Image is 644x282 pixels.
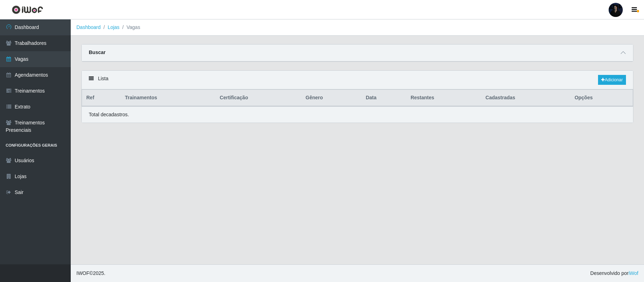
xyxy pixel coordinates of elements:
[121,90,215,106] th: Trainamentos
[406,90,481,106] th: Restantes
[361,90,406,106] th: Data
[108,24,119,30] a: Lojas
[301,90,361,106] th: Gênero
[590,270,638,277] span: Desenvolvido por
[76,24,101,30] a: Dashboard
[89,49,105,55] strong: Buscar
[120,24,140,31] li: Vagas
[481,90,570,106] th: Cadastradas
[82,71,633,89] div: Lista
[71,19,644,36] nav: breadcrumb
[89,111,129,118] p: Total de cadastros.
[76,270,105,277] span: © 2025 .
[598,75,626,85] a: Adicionar
[12,5,43,14] img: CoreUI Logo
[82,90,121,106] th: Ref
[628,270,638,276] a: iWof
[570,90,633,106] th: Opções
[215,90,301,106] th: Certificação
[76,270,89,276] span: IWOF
